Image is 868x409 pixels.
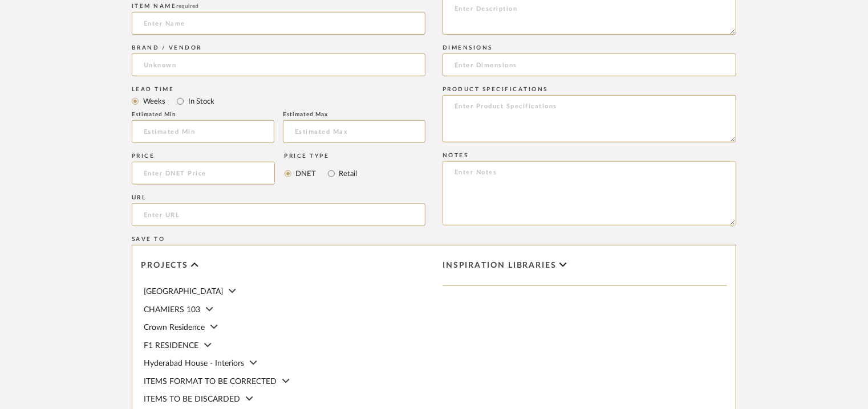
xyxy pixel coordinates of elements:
[443,44,736,51] div: Dimensions
[283,120,425,143] input: Estimated Max
[338,167,358,180] label: Retail
[285,153,358,159] div: Price Type
[144,378,277,386] span: ITEMS FORMAT TO BE CORRECTED
[443,86,736,93] div: Product Specifications
[187,95,214,108] label: In Stock
[132,54,425,76] input: Unknown
[132,236,736,243] div: Save To
[443,54,736,76] input: Enter Dimensions
[132,203,425,226] input: Enter URL
[132,12,425,35] input: Enter Name
[132,120,274,143] input: Estimated Min
[283,111,425,118] div: Estimated Max
[132,44,425,51] div: Brand / Vendor
[144,288,223,296] span: [GEOGRAPHIC_DATA]
[141,261,188,271] span: Projects
[295,167,317,180] label: DNET
[144,359,244,367] span: Hyderabad House - Interiors
[132,111,274,118] div: Estimated Min
[142,95,165,108] label: Weeks
[285,162,358,185] mat-radio-group: Select price type
[132,153,275,159] div: Price
[443,152,736,159] div: Notes
[144,324,205,332] span: Crown Residence
[132,94,425,108] mat-radio-group: Select item type
[177,3,199,9] span: required
[443,261,557,271] span: Inspiration libraries
[132,3,425,10] div: Item name
[144,306,200,314] span: CHAMIERS 103
[144,395,240,403] span: ITEMS TO BE DISCARDED
[132,86,425,93] div: Lead Time
[132,194,425,201] div: URL
[132,162,275,185] input: Enter DNET Price
[144,342,198,350] span: F1 RESIDENCE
